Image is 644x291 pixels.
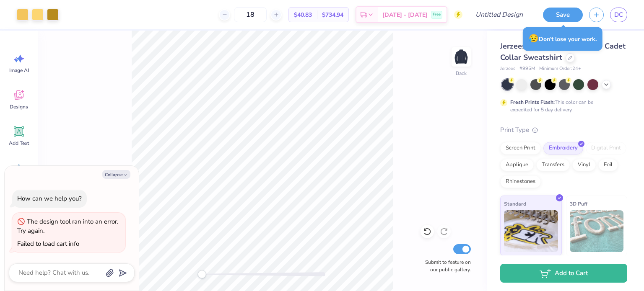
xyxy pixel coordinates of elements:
[504,199,526,208] span: Standard
[586,142,626,155] div: Digital Print
[572,159,596,171] div: Vinyl
[510,99,555,106] strong: Fresh Prints Flash:
[453,49,470,65] img: Back
[17,217,118,235] div: The design tool ran into an error. Try again.
[433,12,441,18] span: Free
[543,142,583,155] div: Embroidery
[382,10,428,19] span: [DATE] - [DATE]
[421,258,471,273] label: Submit to feature on our public gallery.
[10,103,28,110] span: Designs
[500,65,515,72] span: Jerzees
[614,10,623,20] span: DC
[543,8,583,22] button: Save
[570,199,587,208] span: 3D Puff
[500,159,534,171] div: Applique
[294,10,312,19] span: $40.83
[539,65,581,72] span: Minimum Order: 24 +
[570,210,624,252] img: 3D Puff
[519,65,535,72] span: # 995M
[510,98,613,113] div: This color can be expedited for 5 day delivery.
[500,175,541,188] div: Rhinestones
[9,140,29,147] span: Add Text
[469,6,530,23] input: Untitled Design
[456,70,467,77] div: Back
[500,264,627,283] button: Add to Cart
[529,33,539,44] span: 😥
[500,125,627,135] div: Print Type
[500,142,541,155] div: Screen Print
[500,41,626,62] span: Jerzees Nublend Quarter-Zip Cadet Collar Sweatshirt
[9,67,29,74] span: Image AI
[322,10,343,19] span: $734.94
[102,170,130,179] button: Collapse
[598,159,618,171] div: Foil
[197,270,206,278] div: Accessibility label
[536,159,570,171] div: Transfers
[234,7,267,22] input: – –
[504,210,558,252] img: Standard
[17,239,79,248] div: Failed to load cart info
[523,27,602,51] div: Don’t lose your work.
[610,8,627,22] a: DC
[17,194,82,203] div: How can we help you?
